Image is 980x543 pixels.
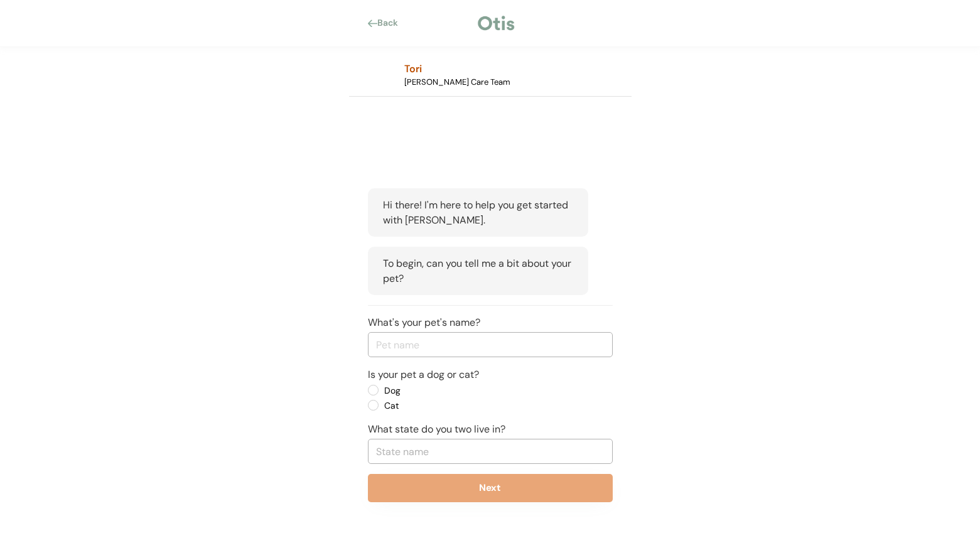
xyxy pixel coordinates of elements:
label: Dog [380,386,493,395]
input: State name [368,439,613,464]
div: What's your pet's name? [368,315,480,330]
label: Cat [380,401,493,410]
div: [PERSON_NAME] Care Team [404,77,510,88]
button: Next [368,474,613,502]
div: What state do you two live in? [368,422,505,437]
div: To begin, can you tell me a bit about your pet? [368,247,588,295]
div: Back [377,17,406,30]
div: Is your pet a dog or cat? [368,367,479,382]
div: Tori [404,62,422,77]
div: Hi there! I'm here to help you get started with [PERSON_NAME]. [368,188,588,237]
input: Pet name [368,332,613,357]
